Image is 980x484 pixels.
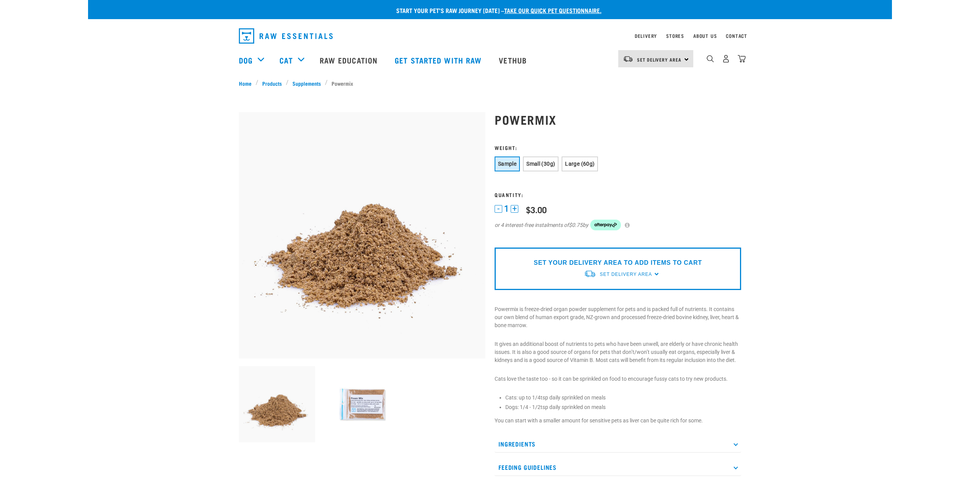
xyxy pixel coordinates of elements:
a: take our quick pet questionnaire. [504,8,601,12]
p: It gives an additional boost of nutrients to pets who have been unwell, are elderly or have chron... [495,340,741,364]
h1: Powermix [495,112,741,126]
p: SET YOUR DELIVERY AREA TO ADD ITEMS TO CART [534,258,702,267]
a: Supplements [289,79,325,87]
a: Dog [239,54,253,66]
a: Get started with Raw [387,45,491,75]
a: Home [239,79,256,87]
p: You can start with a smaller amount for sensitive pets as liver can be quite rich for some. [495,417,741,425]
a: Cat [279,54,292,66]
img: Raw Essentials Logo [239,28,333,44]
img: van-moving.png [584,270,596,278]
p: Cats love the taste too - so it can be sprinkled on food to encourage fussy cats to try new produ... [495,375,741,383]
p: Powermix is freeze-dried organ powder supplement for pets and is packed full of nutrients. It con... [495,305,741,329]
span: Sample [498,161,516,167]
li: Dogs: 1/4 - 1/2tsp daily sprinkled on meals [505,403,741,411]
span: Set Delivery Area [600,272,652,277]
img: home-icon@2x.png [738,55,746,63]
span: Large (60g) [565,161,595,167]
span: Small (30g) [526,161,555,167]
span: Set Delivery Area [637,58,681,61]
img: home-icon-1@2x.png [707,55,714,62]
button: - [495,205,502,213]
p: Feeding Guidelines [495,459,741,476]
h3: Weight: [495,145,741,150]
button: Small (30g) [523,156,559,171]
img: Afterpay [590,220,621,230]
span: $0.75 [569,221,583,229]
span: 1 [504,205,509,213]
img: Pile Of PowerMix For Pets [239,366,315,442]
a: Contact [726,34,747,37]
a: Stores [666,34,684,37]
a: Products [258,79,286,87]
h3: Quantity: [495,192,741,197]
img: van-moving.png [623,55,633,62]
button: Sample [495,156,520,171]
button: Large (60g) [562,156,598,171]
div: or 4 interest-free instalments of by [495,220,741,230]
li: Cats: up to 1/4tsp daily sprinkled on meals [505,394,741,402]
p: Ingredients [495,435,741,453]
button: + [511,205,518,213]
nav: dropdown navigation [233,25,747,47]
a: Delivery [635,34,657,37]
nav: dropdown navigation [88,45,892,75]
a: About Us [693,34,717,37]
img: Pile Of PowerMix For Pets [239,112,485,359]
a: Raw Education [312,45,387,75]
nav: breadcrumbs [239,79,741,87]
img: user.png [722,55,730,63]
p: Start your pet’s raw journey [DATE] – [94,6,898,15]
div: $3.00 [526,205,547,214]
a: Vethub [491,45,536,75]
img: RE Product Shoot 2023 Nov8804 [324,366,400,442]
